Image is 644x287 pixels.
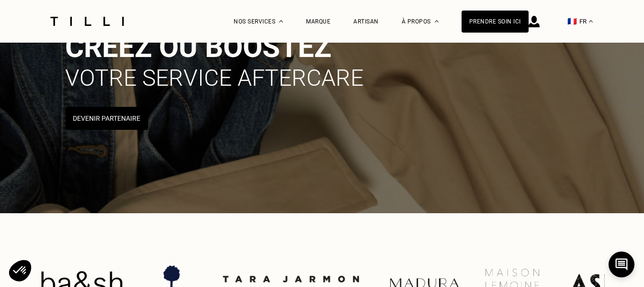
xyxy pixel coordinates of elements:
a: Artisan [353,18,379,25]
span: Créez ou boostez [65,30,331,64]
button: Devenir Partenaire [65,107,148,130]
img: Logo du service de couturière Tilli [47,17,127,26]
img: menu déroulant [589,20,593,23]
span: 🇫🇷 [567,17,577,26]
a: Marque [306,18,330,25]
img: Menu déroulant à propos [435,20,439,23]
a: Prendre soin ici [462,11,529,33]
img: Menu déroulant [279,20,283,23]
img: icône connexion [529,16,540,27]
